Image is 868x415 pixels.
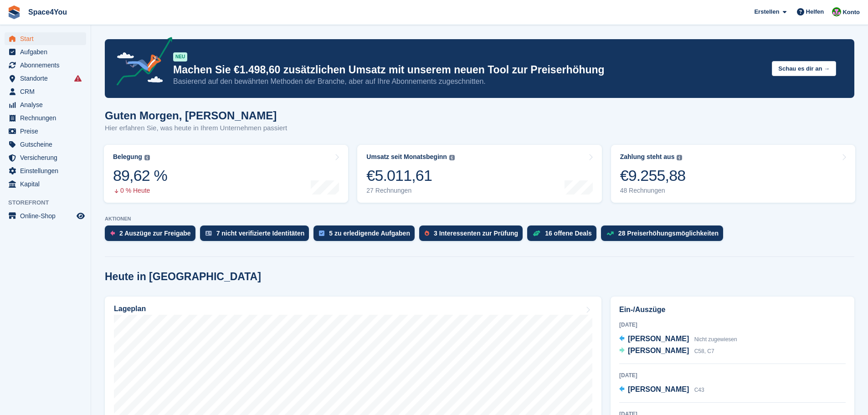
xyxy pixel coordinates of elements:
h1: Guten Morgen, [PERSON_NAME] [105,109,287,122]
a: 28 Preiserhöhungsmöglichkeiten [601,225,728,246]
img: verify_identity-adf6edd0f0f0b5bbfe63781bf79b02c33cf7c696d77639b501bdc392416b5a36.svg [205,231,212,236]
span: Erstellen [754,7,779,16]
h2: Lageplan [114,305,146,313]
div: 2 Auszüge zur Freigabe [119,230,191,237]
img: move_outs_to_deallocate_icon-f764333ba52eb49d3ac5e1228854f67142a1ed5810a6f6cc68b1a99e826820c5.svg [110,231,115,236]
img: task-75834270c22a3079a89374b754ae025e5fb1db73e45f91037f5363f120a921f8.svg [319,231,324,236]
span: Standorte [20,72,75,85]
span: Preise [20,125,75,138]
a: Belegung 89,62 % 0 % Heute [104,145,348,203]
img: price-adjustments-announcement-icon-8257ccfd72463d97f412b2fc003d46551f7dbcb40ab6d574587a9cd5c0d94... [109,37,173,89]
span: Kapital [20,178,75,190]
span: Gutscheine [20,138,75,151]
span: C43 [694,387,704,393]
img: stora-icon-8386f47178a22dfd0bd8f6a31ec36ba5ce8667c1dd55bd0f319d3a0aa187defe.svg [7,5,21,19]
div: [DATE] [619,321,846,329]
div: 27 Rechnungen [366,187,455,195]
p: AKTIONEN [105,216,854,222]
p: Machen Sie €1.498,60 zusätzlichen Umsatz mit unserem neuen Tool zur Preiserhöhung [173,63,765,77]
span: Einstellungen [20,164,75,177]
span: CRM [20,85,75,98]
a: [PERSON_NAME] C43 [619,384,704,396]
a: [PERSON_NAME] Nicht zugewiesen [619,333,737,345]
button: Schau es dir an → [772,61,836,76]
h2: Heute in [GEOGRAPHIC_DATA] [105,271,261,283]
img: price_increase_opportunities-93ffe204e8149a01c8c9dc8f82e8f89637d9d84a8eef4429ea346261dce0b2c0.svg [606,231,614,236]
span: Abonnements [20,59,75,72]
span: Analyse [20,98,75,111]
div: 48 Rechnungen [620,187,686,195]
p: Basierend auf den bewährten Methoden der Branche, aber auf Ihre Abonnements zugeschnitten. [173,77,765,87]
span: Online-Shop [20,210,75,222]
img: icon-info-grey-7440780725fd019a000dd9b08b2336e03edf1995a4989e88bcd33f0948082b44.svg [677,155,682,160]
a: Zahlung steht aus €9.255,88 48 Rechnungen [611,145,855,203]
a: menu [5,85,86,98]
a: menu [5,59,86,72]
a: Space4You [25,5,71,20]
div: Zahlung steht aus [620,153,675,161]
span: C58, C7 [694,348,714,354]
a: 7 nicht verifizierte Identitäten [200,225,314,246]
img: Luca-André Talhoff [832,7,841,16]
a: menu [5,138,86,151]
a: Speisekarte [5,210,86,222]
div: 3 Interessenten zur Prüfung [434,230,518,237]
span: Versicherung [20,151,75,164]
div: €9.255,88 [620,166,686,185]
a: Umsatz seit Monatsbeginn €5.011,61 27 Rechnungen [357,145,601,203]
h2: Ein-/Auszüge [619,304,846,315]
div: 16 offene Deals [545,230,592,237]
div: €5.011,61 [366,166,455,185]
div: 89,62 % [113,166,167,185]
div: Belegung [113,153,142,161]
span: Storefront [8,198,91,207]
a: 3 Interessenten zur Prüfung [419,225,527,246]
span: Aufgaben [20,46,75,58]
span: Konto [842,8,860,17]
a: menu [5,72,86,85]
div: [DATE] [619,371,846,379]
span: [PERSON_NAME] [628,335,689,343]
a: menu [5,32,86,45]
span: Start [20,32,75,45]
span: Nicht zugewiesen [694,336,737,343]
img: prospect-51fa495bee0391a8d652442698ab0144808aea92771e9ea1ae160a38d050c398.svg [425,231,429,236]
div: 5 zu erledigende Aufgaben [329,230,410,237]
img: icon-info-grey-7440780725fd019a000dd9b08b2336e03edf1995a4989e88bcd33f0948082b44.svg [144,155,150,160]
a: 2 Auszüge zur Freigabe [105,225,200,246]
i: Es sind Fehler bei der Synchronisierung von Smart-Einträgen aufgetreten [74,75,82,82]
img: deal-1b604bf984904fb50ccaf53a9ad4b4a5d6e5aea283cecdc64d6e3604feb123c2.svg [533,230,540,236]
a: 16 offene Deals [527,225,601,246]
div: 28 Preiserhöhungsmöglichkeiten [618,230,719,237]
a: 5 zu erledigende Aufgaben [313,225,419,246]
a: Vorschau-Shop [75,210,86,221]
img: icon-info-grey-7440780725fd019a000dd9b08b2336e03edf1995a4989e88bcd33f0948082b44.svg [449,155,455,160]
span: Rechnungen [20,112,75,124]
span: [PERSON_NAME] [628,347,689,354]
a: [PERSON_NAME] C58, C7 [619,345,714,357]
div: 0 % Heute [113,187,167,195]
p: Hier erfahren Sie, was heute in Ihrem Unternehmen passiert [105,123,287,133]
a: menu [5,125,86,138]
a: menu [5,98,86,111]
a: menu [5,178,86,190]
a: menu [5,112,86,124]
span: Helfen [806,7,824,16]
a: menu [5,46,86,58]
div: Umsatz seit Monatsbeginn [366,153,447,161]
div: NEU [173,52,187,61]
div: 7 nicht verifizierte Identitäten [216,230,305,237]
a: menu [5,164,86,177]
a: menu [5,151,86,164]
span: [PERSON_NAME] [628,385,689,393]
